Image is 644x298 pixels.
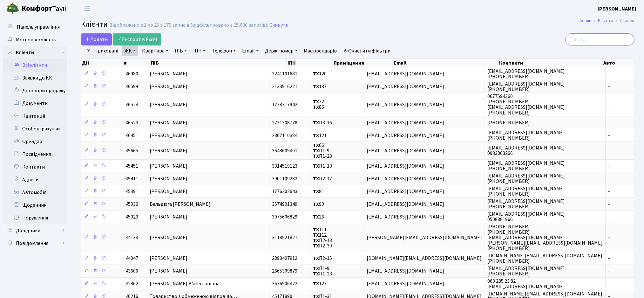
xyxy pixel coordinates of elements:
th: ПІБ [150,59,287,67]
span: 1778717942 [272,101,297,108]
span: - [608,281,610,288]
span: - [608,188,610,195]
b: ТХ [313,98,319,105]
span: - [608,147,610,154]
a: Скинути [269,22,288,28]
a: Особові рахунки [3,122,67,135]
span: [EMAIL_ADDRESS][DOMAIN_NAME] [PHONE_NUMBER] [488,265,565,277]
span: 45411 [126,175,139,182]
span: [EMAIL_ADDRESS][DOMAIN_NAME] [367,83,444,90]
span: 3648605401 [272,147,297,154]
span: [EMAIL_ADDRESS][DOMAIN_NAME] [367,147,444,154]
span: 46451 [126,132,139,139]
span: 81 [313,188,324,195]
span: 2731308778 [272,119,297,126]
img: logo.png [6,3,19,15]
span: 90 [313,201,324,208]
span: 45036 [126,201,139,208]
a: Договори продажу [3,84,67,97]
span: 72 86 [313,98,324,111]
th: Дії [81,59,123,67]
span: [EMAIL_ADDRESS][DOMAIN_NAME] 0508881966 [488,211,565,223]
a: Клієнти [598,17,613,24]
b: ТХ [313,104,319,111]
span: [EMAIL_ADDRESS][DOMAIN_NAME] [367,188,444,195]
span: 3118521821 [272,234,297,241]
span: 45665 [126,147,139,154]
nav: breadcrumb [570,14,644,27]
th: # [123,59,150,67]
a: Всі клієнти [3,59,67,72]
span: 3314519123 [272,163,297,170]
b: ТХ [313,255,319,262]
span: 3241101681 [272,70,297,77]
b: ТХ [313,153,319,160]
span: 42862 [126,281,139,288]
b: ТХ [313,201,319,208]
span: [PERSON_NAME] [150,175,187,182]
span: 44047 [126,255,139,262]
a: Має орендарів [302,45,340,56]
th: Email [393,59,498,67]
b: ТХ [313,213,319,220]
a: Телефон [209,45,238,56]
a: Квартира [139,45,171,56]
span: 3676506422 [272,281,297,288]
a: Документи [3,97,67,110]
span: [EMAIL_ADDRESS][DOMAIN_NAME] [367,281,444,288]
span: [PERSON_NAME] [150,188,187,195]
th: Авто [603,59,635,67]
span: 121 [313,132,327,139]
span: [PERSON_NAME] [150,83,187,90]
a: Посвідчення [3,148,67,161]
a: Повідомлення [3,237,67,250]
span: П3-16 [313,119,332,126]
span: 1776202643 [272,188,297,195]
span: [EMAIL_ADDRESS][DOMAIN_NAME] [PHONE_NUMBER] [488,160,565,172]
a: Приховані [92,45,121,56]
span: [PERSON_NAME] [150,132,187,139]
span: [EMAIL_ADDRESS][DOMAIN_NAME] [PHONE_NUMBER] [488,68,565,80]
span: 44134 [126,234,139,241]
b: ТХ [313,163,319,170]
b: ТХ [313,226,319,233]
b: ТХ [313,119,319,126]
span: 66 П1-9 П1-23 [313,142,332,160]
span: - [608,255,610,262]
a: Щоденник [3,199,67,211]
span: - [608,132,610,139]
span: П1-9 П1-23 [313,265,332,277]
b: ТХ [313,83,319,90]
span: [PHONE_NUMBER] [488,119,530,126]
span: [EMAIL_ADDRESS][DOMAIN_NAME] [PHONE_NUMBER] [488,129,565,142]
span: 45451 [126,163,139,170]
a: Порушення [3,211,67,224]
a: Довідники [3,224,67,237]
li: Список [613,17,634,24]
b: ТХ [313,270,319,277]
span: - [608,101,610,108]
span: 3901109282 [272,175,297,182]
b: ТХ [313,265,319,272]
span: - [608,175,610,182]
a: Квитанції [3,110,67,122]
span: [EMAIL_ADDRESS][DOMAIN_NAME] [367,201,444,208]
span: [EMAIL_ADDRESS][DOMAIN_NAME] [PHONE_NUMBER] [488,80,565,93]
span: 2867110384 [272,132,297,139]
span: 45029 [126,213,139,220]
span: - [608,83,610,90]
a: Email [240,45,261,56]
span: [PERSON_NAME] [150,119,187,126]
span: Додати [85,36,108,43]
span: П2-17 [313,175,332,182]
a: Очистити фільтри [341,45,393,56]
span: [EMAIL_ADDRESS][DOMAIN_NAME] [367,70,444,77]
span: [EMAIL_ADDRESS][DOMAIN_NAME] [367,213,444,220]
b: ТХ [313,242,319,249]
span: [EMAIL_ADDRESS][DOMAIN_NAME] [PHONE_NUMBER] [488,198,565,210]
span: - [608,201,610,208]
a: Заявки до КК [3,72,67,84]
span: Бельдюга [PERSON_NAME] [150,201,211,208]
span: - [608,70,610,77]
span: [EMAIL_ADDRESS][DOMAIN_NAME] [367,268,444,275]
